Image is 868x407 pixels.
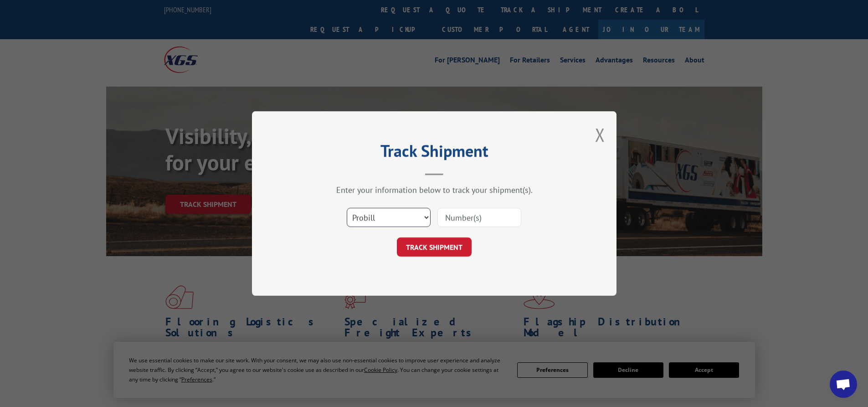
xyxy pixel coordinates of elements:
[298,185,571,195] div: Enter your information below to track your shipment(s).
[437,208,521,227] input: Number(s)
[397,237,472,257] button: TRACK SHIPMENT
[830,371,857,398] div: Open chat
[595,123,605,147] button: Close modal
[298,144,571,162] h2: Track Shipment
